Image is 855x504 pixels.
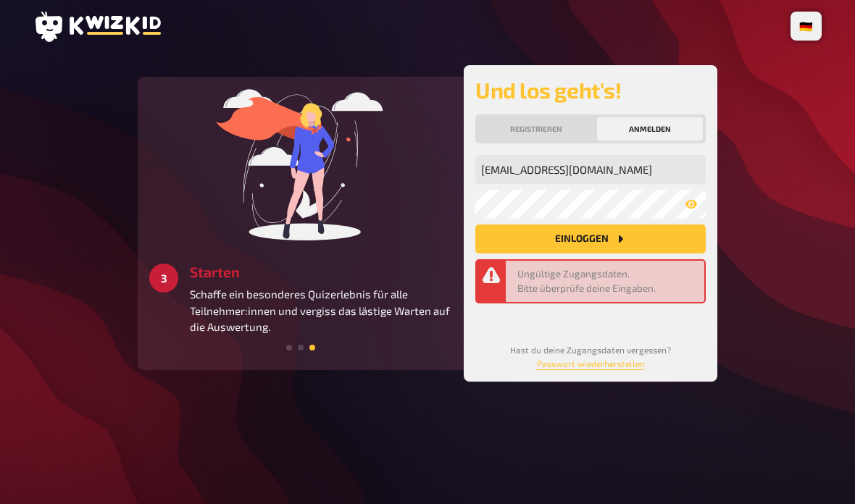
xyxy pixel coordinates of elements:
h3: Starten [190,264,452,280]
div: 3 [149,264,178,293]
button: Anmelden [597,117,703,140]
small: Hast du deine Zugangsdaten vergessen? [510,345,671,369]
li: 🇩🇪 [793,14,819,38]
button: Einloggen [475,224,706,253]
a: Passwort wiederherstellen [537,358,645,369]
p: Schaffe ein besonderes Quizerlebnis für alle Teilnehmer:innen und vergiss das lästige Warten auf ... [190,286,452,335]
button: Registrieren [478,117,594,140]
img: start [192,88,409,240]
input: Meine Emailadresse [475,155,706,184]
div: Ungültige Zugangsdaten. Bitte überprüfe deine Eingaben. [517,266,698,296]
h2: Und los geht's! [475,77,706,103]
